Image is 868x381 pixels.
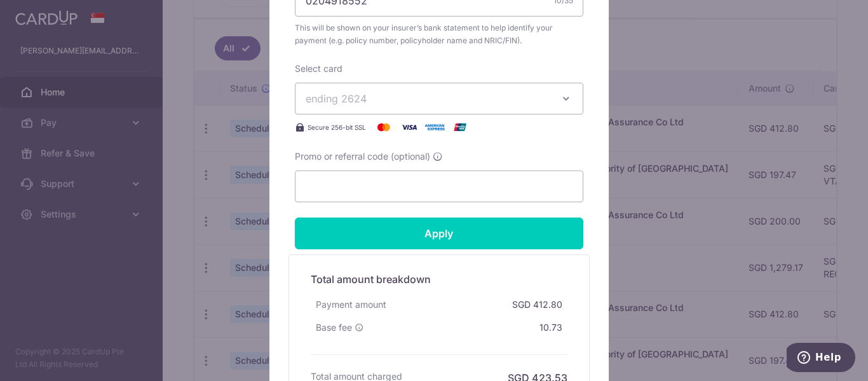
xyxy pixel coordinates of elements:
img: American Express [422,120,447,135]
iframe: Opens a widget where you can find more information [787,343,855,375]
img: UnionPay [447,120,473,135]
label: Select card [295,62,342,75]
span: This will be shown on your insurer’s bank statement to help identify your payment (e.g. policy nu... [295,22,583,47]
div: SGD 412.80 [507,293,567,316]
img: Visa [397,120,422,135]
button: ending 2624 [295,83,583,114]
div: Payment amount [311,293,391,316]
input: Apply [295,218,583,249]
h5: Total amount breakdown [311,272,567,287]
span: Base fee [316,321,352,334]
div: 10.73 [534,316,567,339]
img: Mastercard [371,120,397,135]
span: ending 2624 [306,92,367,105]
span: Promo or referral code (optional) [295,150,430,163]
span: Secure 256-bit SSL [308,122,366,132]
